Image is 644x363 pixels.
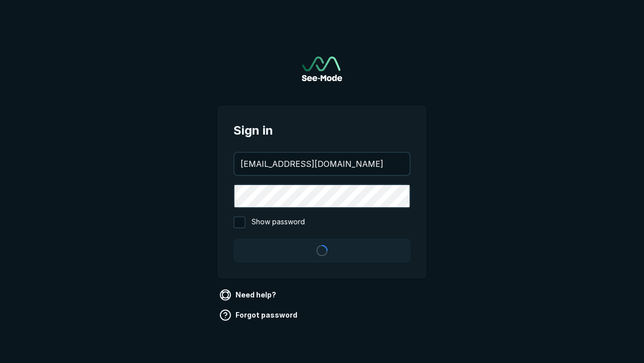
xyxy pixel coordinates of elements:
a: Need help? [217,287,280,303]
a: Forgot password [217,307,301,323]
img: See-Mode Logo [302,56,342,81]
a: Go to sign in [302,56,342,81]
input: your@email.com [234,153,410,175]
span: Show password [252,216,305,228]
span: Sign in [233,122,411,140]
